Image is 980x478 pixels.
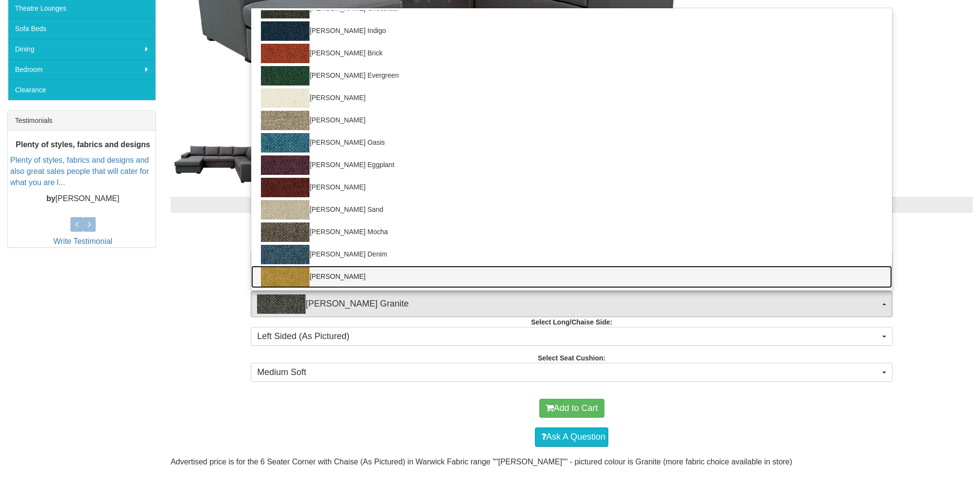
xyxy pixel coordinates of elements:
[261,178,309,197] img: Oden Brandy
[251,266,892,288] a: [PERSON_NAME]
[8,39,155,59] a: Dining
[251,243,892,266] a: [PERSON_NAME] Denim
[251,176,892,199] a: [PERSON_NAME]
[257,366,880,379] span: Medium Soft
[261,21,309,41] img: Oden Indigo
[8,59,155,80] a: Bedroom
[261,66,309,85] img: Oden Evergreen
[261,44,309,63] img: Oden Brick
[251,221,892,243] a: [PERSON_NAME] Mocha
[251,154,892,176] a: [PERSON_NAME] Eggplant
[261,200,309,220] img: Oden Sand
[251,363,893,382] button: Medium Soft
[46,194,55,203] b: by
[261,222,309,242] img: Oden Mocha
[261,88,309,108] img: Oden Balsa
[261,133,309,153] img: Oden Oasis
[257,330,880,343] span: Left Sided (As Pictured)
[531,318,612,326] strong: Select Long/Chaise Side:
[8,80,155,100] a: Clearance
[251,291,893,317] button: Oden Granite[PERSON_NAME] Granite
[261,267,309,287] img: Oden Mustard
[10,156,149,187] a: Plenty of styles, fabrics and designs and also great sales people that will cater for what you ar...
[8,18,155,39] a: Sofa Beds
[251,132,892,154] a: [PERSON_NAME] Oasis
[251,65,892,87] a: [PERSON_NAME] Evergreen
[251,42,892,65] a: [PERSON_NAME] Brick
[251,199,892,221] a: [PERSON_NAME] Sand
[257,294,306,314] img: Oden Granite
[261,245,309,264] img: Oden Denim
[8,111,155,131] div: Testimonials
[251,20,892,42] a: [PERSON_NAME] Indigo
[53,237,112,245] a: Write Testimonial
[535,427,608,447] a: Ask A Question
[261,111,309,130] img: Oden Mink
[251,327,893,346] button: Left Sided (As Pictured)
[538,354,605,362] strong: Select Seat Cushion:
[10,193,155,205] p: [PERSON_NAME]
[251,109,892,132] a: [PERSON_NAME]
[257,294,880,314] span: [PERSON_NAME] Granite
[171,222,973,235] h3: Choose from the options below then add to cart
[16,140,150,149] b: Plenty of styles, fabrics and designs
[251,87,892,109] a: [PERSON_NAME]
[261,155,309,175] img: Oden Eggplant
[539,399,604,418] button: Add to Cart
